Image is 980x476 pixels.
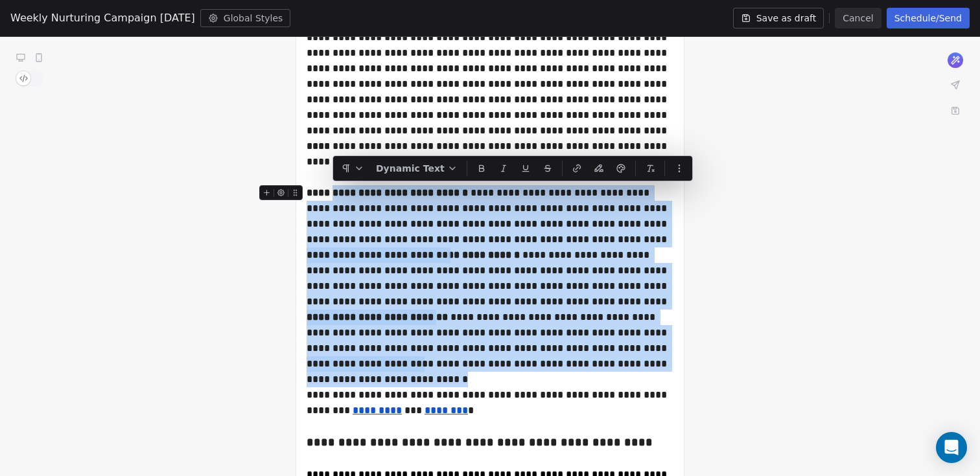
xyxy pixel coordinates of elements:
button: Global Styles [200,9,291,27]
div: Open Intercom Messenger [936,432,967,463]
span: Weekly Nurturing Campaign [DATE] [10,10,195,26]
button: Save as draft [733,8,824,28]
button: Schedule/Send [887,8,970,28]
button: Cancel [835,8,881,28]
button: Dynamic Text [371,159,463,178]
